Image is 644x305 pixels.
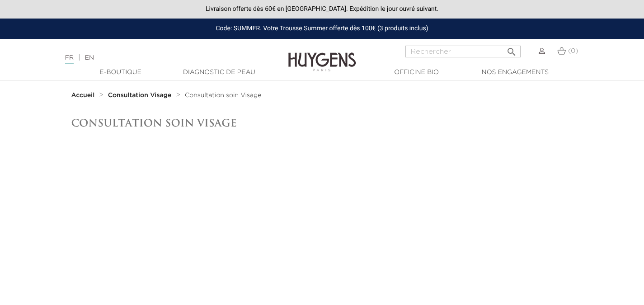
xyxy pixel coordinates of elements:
[75,68,166,77] a: E-Boutique
[71,92,95,99] strong: Accueil
[568,48,578,54] span: (0)
[506,44,517,55] i: 
[108,92,172,99] strong: Consultation Visage
[71,117,573,129] h1: Consultation soin Visage
[288,38,356,73] img: Huygens
[371,68,462,77] a: Officine Bio
[174,68,264,77] a: Diagnostic de peau
[405,46,521,57] input: Rechercher
[185,92,261,99] span: Consultation soin Visage
[61,52,262,63] div: |
[503,43,520,55] button: 
[71,92,97,99] a: Accueil
[185,92,261,99] a: Consultation soin Visage
[470,68,560,77] a: Nos engagements
[108,92,174,99] a: Consultation Visage
[85,55,94,61] a: EN
[65,55,74,64] a: FR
